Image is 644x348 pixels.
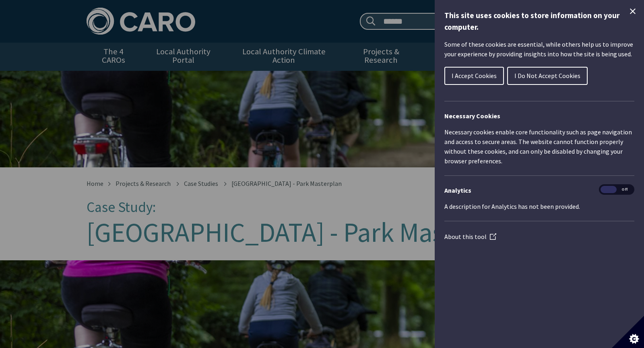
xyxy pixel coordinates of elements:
span: On [601,186,617,194]
button: I Accept Cookies [444,67,504,85]
p: Some of these cookies are essential, while others help us to improve your experience by providing... [444,39,634,59]
h3: Analytics [444,185,634,195]
span: I Accept Cookies [452,72,497,80]
button: I Do Not Accept Cookies [507,67,588,85]
span: I Do Not Accept Cookies [514,72,580,80]
p: Necessary cookies enable core functionality such as page navigation and access to secure areas. T... [444,127,634,166]
p: A description for Analytics has not been provided. [444,202,634,211]
h1: This site uses cookies to store information on your computer. [444,10,634,33]
span: Off [617,186,633,194]
button: Close Cookie Control [628,6,638,16]
a: About this tool [444,233,496,241]
h2: Necessary Cookies [444,111,634,121]
button: Set cookie preferences [612,316,644,348]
